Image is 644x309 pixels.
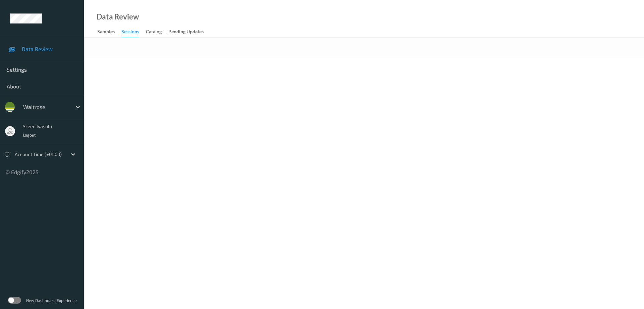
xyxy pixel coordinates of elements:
[97,28,115,37] div: Samples
[146,27,168,37] a: Catalog
[168,28,204,37] div: Pending Updates
[121,28,139,37] div: Sessions
[168,27,210,37] a: Pending Updates
[121,27,146,37] a: Sessions
[97,27,121,37] a: Samples
[146,28,162,37] div: Catalog
[97,13,139,20] div: Data Review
